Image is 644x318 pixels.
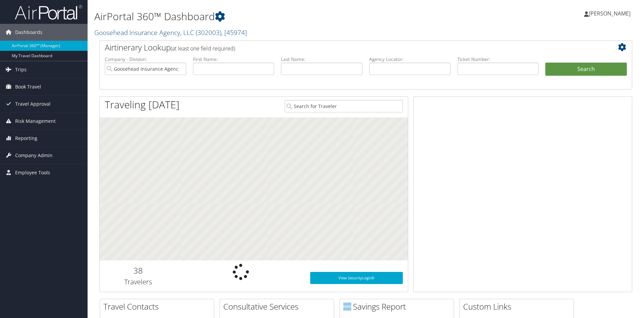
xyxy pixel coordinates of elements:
[584,3,637,24] a: [PERSON_NAME]
[281,56,362,63] label: Last Name:
[105,42,582,53] h2: Airtinerary Lookup
[343,301,454,312] h2: Savings Report
[196,28,221,37] span: ( 302003 )
[105,98,180,112] h1: Traveling [DATE]
[343,303,351,311] img: domo-logo.png
[15,4,82,20] img: airportal-logo.png
[15,78,41,95] span: Book Travel
[105,277,172,287] h3: Travelers
[463,301,574,312] h2: Custom Links
[15,61,27,78] span: Trips
[545,63,627,76] button: Search
[103,301,214,312] h2: Travel Contacts
[15,130,37,147] span: Reporting
[310,272,403,284] a: View SecurityLogic®
[15,164,50,181] span: Employee Tools
[15,24,42,41] span: Dashboards
[15,147,53,164] span: Company Admin
[94,28,247,37] a: Goosehead Insurance Agency, LLC
[369,56,451,63] label: Agency Locator:
[221,28,247,37] span: , [ 45974 ]
[457,56,539,63] label: Ticket Number:
[171,45,235,52] span: (at least one field required)
[94,9,456,24] h1: AirPortal 360™ Dashboard
[105,56,186,63] label: Company - Division:
[15,96,51,112] span: Travel Approval
[193,56,275,63] label: First Name:
[15,113,56,130] span: Risk Management
[105,265,172,276] h2: 38
[589,10,631,17] span: [PERSON_NAME]
[285,100,403,112] input: Search for Traveler
[223,301,334,312] h2: Consultative Services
